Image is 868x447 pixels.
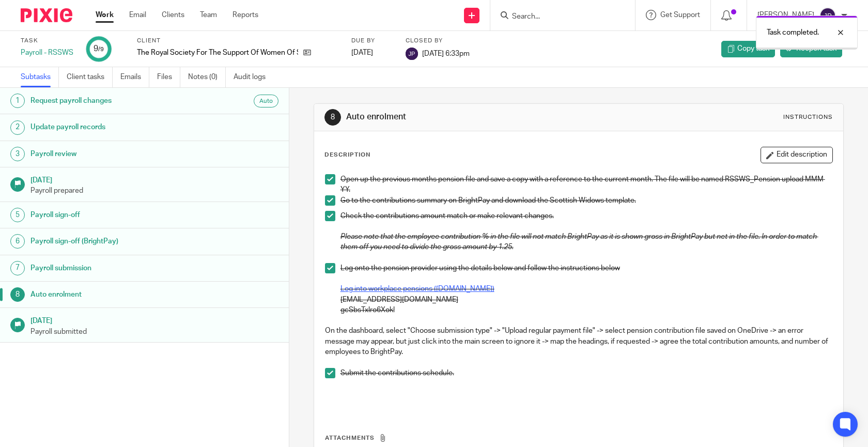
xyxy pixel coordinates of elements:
p: Open up the previous months pension file and save a copy with a reference to the current month. T... [340,174,833,195]
div: 8 [10,287,25,302]
div: 2 [10,120,25,135]
p: Log onto the pension provider using the details below and follow the instructions below [340,263,833,273]
h1: Payroll submission [30,260,196,276]
h1: Payroll sign-off [30,207,196,223]
h1: [DATE] [30,313,278,326]
div: [DATE] [351,48,393,58]
a: Notes (0) [188,67,226,87]
label: Task [21,37,73,45]
a: Reports [233,10,258,20]
small: /9 [98,47,104,52]
img: Pixie [21,8,72,22]
h1: [DATE] [30,173,278,186]
p: Description [324,151,370,159]
p: The Royal Society For The Support Of Women Of Scotland [137,48,298,58]
h1: Auto enrolment [346,112,600,122]
div: Payroll - RSSWS [21,48,73,58]
div: Instructions [783,113,833,121]
h1: Update payroll records [30,119,196,135]
div: 5 [10,208,25,222]
div: 6 [10,234,25,249]
div: 1 [10,94,25,108]
p: Check the contributions amount match or make relevant changes. [340,211,833,221]
label: Due by [351,37,393,45]
div: Auto [254,95,278,107]
a: Emails [120,67,149,87]
label: Client [137,37,338,45]
h1: Auto enrolment [30,287,196,302]
button: Edit description [761,147,833,163]
span: [DATE] 6:33pm [422,50,470,57]
h1: Payroll sign-off (BrightPay) [30,234,196,249]
div: 8 [324,109,341,126]
label: Closed by [406,37,470,45]
h1: Payroll review [30,146,196,162]
p: Payroll submitted [30,327,278,337]
h1: Request payroll changes [30,93,196,109]
a: Email [129,10,146,20]
a: Audit logs [234,67,273,87]
div: 9 [94,43,104,55]
a: Log into workplace pensions ([DOMAIN_NAME]) [340,285,494,292]
a: Subtasks [21,67,59,87]
a: Client tasks [67,67,113,87]
p: Task completed. [767,27,819,38]
p: gcSbsTxlro6Xok! [340,305,833,315]
div: 7 [10,261,25,275]
p: Payroll prepared [30,186,278,196]
p: On the dashboard, select "Choose submission type" -> "Upload regular payment file" -> select pens... [325,326,833,357]
em: Please note that the employee contribution % in the file will not match BrightPay as it is shown ... [340,233,818,251]
p: [EMAIL_ADDRESS][DOMAIN_NAME] [340,295,833,305]
a: Work [96,10,114,20]
img: svg%3E [819,7,836,24]
p: Submit the contributions schedule. [340,368,833,378]
div: 3 [10,147,25,161]
a: Team [200,10,217,20]
img: svg%3E [406,48,418,60]
a: Clients [162,10,184,20]
a: Files [157,67,180,87]
p: Go to the contributions summary on BrightPay and download the Scottish Widows template. [340,195,833,206]
span: Attachments [325,435,375,441]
